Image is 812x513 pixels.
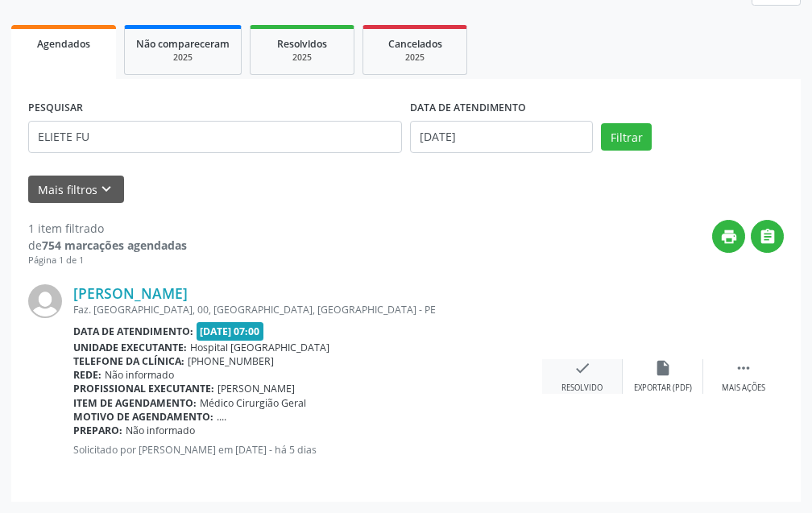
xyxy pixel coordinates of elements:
[574,359,591,377] i: check
[73,354,184,368] b: Telefone da clínica:
[28,121,402,153] input: Nome, CNS
[73,382,214,395] b: Profissional executante:
[712,220,745,253] button: print
[720,228,738,246] i: print
[601,123,652,151] button: Filtrar
[217,410,226,424] span: ....
[126,424,195,437] span: Não informado
[28,96,83,121] label: PESQUISAR
[388,37,442,51] span: Cancelados
[73,325,193,338] b: Data de atendimento:
[97,180,115,198] i: keyboard_arrow_down
[37,37,90,51] span: Agendados
[136,37,230,51] span: Não compareceram
[410,121,593,153] input: Selecione um intervalo
[28,176,124,204] button: Mais filtroskeyboard_arrow_down
[262,52,342,64] div: 2025
[217,382,295,395] span: [PERSON_NAME]
[654,359,672,377] i: insert_drive_file
[73,410,213,424] b: Motivo de agendamento:
[410,96,526,121] label: DATA DE ATENDIMENTO
[759,228,777,246] i: 
[634,383,692,394] div: Exportar (PDF)
[735,359,752,377] i: 
[561,383,603,394] div: Resolvido
[28,254,187,267] div: Página 1 de 1
[28,237,187,254] div: de
[751,220,784,253] button: 
[375,52,455,64] div: 2025
[28,284,62,318] img: img
[73,368,101,382] b: Rede:
[42,238,187,253] strong: 754 marcações agendadas
[197,322,264,341] span: [DATE] 07:00
[200,396,306,410] span: Médico Cirurgião Geral
[73,424,122,437] b: Preparo:
[73,443,542,457] p: Solicitado por [PERSON_NAME] em [DATE] - há 5 dias
[105,368,174,382] span: Não informado
[277,37,327,51] span: Resolvidos
[73,284,188,302] a: [PERSON_NAME]
[73,396,197,410] b: Item de agendamento:
[28,220,187,237] div: 1 item filtrado
[73,303,542,316] div: Faz. [GEOGRAPHIC_DATA], 00, [GEOGRAPHIC_DATA], [GEOGRAPHIC_DATA] - PE
[188,354,274,368] span: [PHONE_NUMBER]
[73,341,187,354] b: Unidade executante:
[136,52,230,64] div: 2025
[722,383,765,394] div: Mais ações
[190,341,329,354] span: Hospital [GEOGRAPHIC_DATA]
